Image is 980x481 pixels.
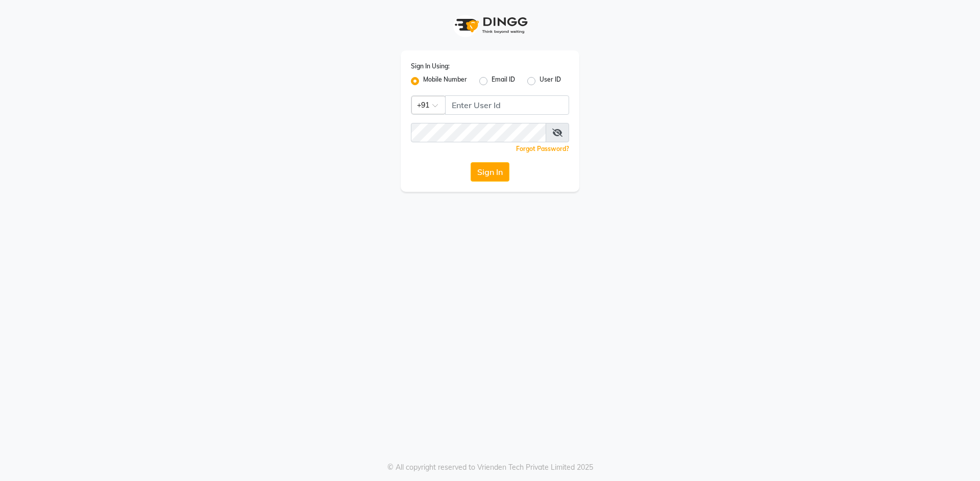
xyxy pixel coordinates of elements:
label: Sign In Using: [411,62,450,71]
input: Username [411,123,546,142]
input: Username [445,95,569,115]
label: Mobile Number [423,75,467,87]
label: Email ID [492,75,515,87]
label: User ID [540,75,561,87]
button: Sign In [471,162,509,182]
img: logo1.svg [449,10,531,40]
a: Forgot Password? [516,145,569,153]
